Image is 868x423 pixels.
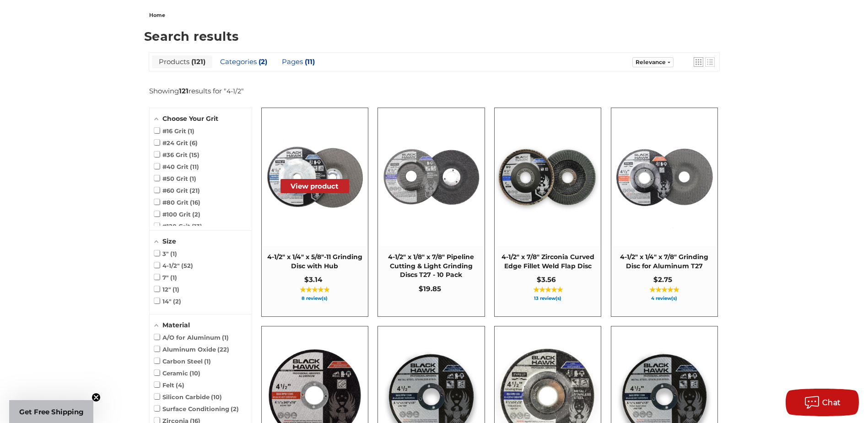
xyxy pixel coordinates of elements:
span: Relevance [636,59,666,65]
span: 16 [190,199,200,206]
span: #50 Grit [154,175,197,182]
span: 1 [188,127,194,135]
a: Sort options [632,57,674,67]
b: 121 [179,87,189,95]
span: Choose Your Grit [162,114,218,123]
a: 4-1/2" x 7/8" Zirconia Curved Edge Fillet Weld Flap Disc [495,108,601,316]
span: 4-1/2" x 7/8" Zirconia Curved Edge Fillet Weld Flap Disc [499,253,596,271]
span: Surface Conditioning [154,405,239,412]
span: 2 [173,298,181,305]
span: A/O for Aluminum [154,334,229,341]
img: View of Black Hawk's 4 1/2 inch T27 pipeline disc, showing both front and back of the grinding wh... [378,125,484,230]
span: Ceramic [154,369,201,377]
span: #36 Grit [154,151,200,158]
span: 11 [190,163,199,170]
a: View Products Tab [152,55,212,68]
span: Chat [822,398,841,407]
span: Size [162,237,176,245]
span: 1 [222,334,229,341]
span: 121 [189,57,205,66]
span: Felt [154,381,185,389]
span: 2 [257,57,267,66]
span: 21 [189,187,200,194]
span: 4-1/2" [154,262,194,269]
span: 10 [211,393,222,401]
span: 4-1/2" x 1/8" x 7/8" Pipeline Cutting & Light Grinding Discs T27 - 10 Pack [383,253,480,280]
img: BHA 4.5 Inch Grinding Wheel with 5/8 inch hub [262,125,367,230]
span: 1 [170,250,177,257]
span: 1 [173,286,179,293]
span: #16 Grit [154,127,195,135]
button: Chat [786,389,859,416]
span: 8 review(s) [266,296,363,301]
span: 2 [231,405,239,412]
span: #100 Grit [154,211,201,218]
span: 6 [189,139,198,146]
span: 13 [192,222,202,230]
span: Aluminum Oxide [154,346,230,353]
span: #80 Grit [154,199,201,206]
span: Silicon Carbide [154,393,222,401]
span: 3" [154,250,178,257]
a: View Categories Tab [213,55,274,68]
span: #24 Grit [154,139,198,146]
span: #120 Grit [154,222,203,230]
div: Showing results for " " [149,87,259,95]
span: 12" [154,286,180,293]
a: 4-1/2" x 1/8" x 7/8" Pipeline Cutting & Light Grinding Discs T27 - 10 Pack [378,108,484,316]
span: 7" [154,274,178,281]
a: View Pages Tab [275,55,322,68]
h1: Search results [144,30,724,43]
span: 4-1/2" x 1/4" x 5/8"-11 Grinding Disc with Hub [266,253,363,271]
a: 4-1/2" x 1/4" x 7/8" Grinding Disc for Aluminum T27 [611,108,717,316]
img: Black Hawk Abrasives 4.5 inch curved edge flap disc [495,125,600,230]
span: 13 review(s) [499,296,596,301]
a: 4-1/2 [226,87,241,95]
span: $3.14 [304,275,322,284]
button: Close teaser [92,393,101,402]
span: ★★★★★ [649,286,679,293]
a: View list mode [705,57,715,67]
span: ★★★★★ [300,286,329,293]
span: 4-1/2" x 1/4" x 7/8" Grinding Disc for Aluminum T27 [616,253,713,271]
span: ★★★★★ [533,286,563,293]
span: 22 [217,346,229,353]
span: Material [162,321,190,329]
span: Carbon Steel [154,358,211,365]
span: home [149,12,165,18]
span: 1 [189,175,196,182]
img: 4.5 inch grinding wheel for aluminum [612,125,717,230]
span: 10 [189,369,200,377]
span: 15 [189,151,199,158]
span: #60 Grit [154,187,200,194]
span: 11 [303,57,315,66]
span: $19.85 [419,284,441,293]
a: 4-1/2" x 1/4" x 5/8"-11 Grinding Disc with Hub [262,108,368,316]
span: 1 [170,274,177,281]
span: 14" [154,298,182,305]
span: 4 [176,381,184,389]
a: View grid mode [694,57,703,67]
button: View product [280,179,349,193]
span: 52 [181,262,193,269]
span: #40 Grit [154,163,199,170]
span: $2.75 [653,275,672,284]
span: 4 review(s) [616,296,713,301]
span: 1 [204,358,211,365]
span: 2 [192,211,200,218]
div: Get Free ShippingClose teaser [9,400,93,423]
span: Get Free Shipping [19,407,84,416]
span: $3.56 [537,275,556,284]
